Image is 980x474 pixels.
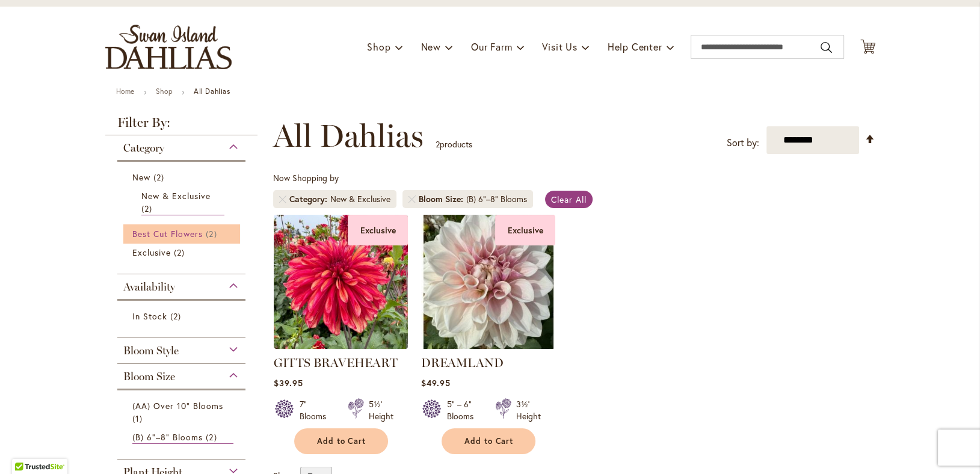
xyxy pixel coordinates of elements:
span: Visit Us [542,40,577,53]
span: Bloom Style [123,344,179,357]
a: (AA) Over 10" Blooms 1 [132,399,234,425]
a: DREAMLAND [421,355,504,370]
span: $49.95 [421,377,451,389]
iframe: Launch Accessibility Center [9,431,43,465]
span: Bloom Size [123,370,175,383]
button: Add to Cart [294,428,388,454]
a: Shop [156,87,173,96]
div: (B) 6"–8" Blooms [466,193,527,205]
button: Add to Cart [442,428,535,454]
span: Our Farm [471,40,512,53]
span: 2 [206,431,220,443]
span: Shop [367,40,390,53]
span: In Stock [132,310,167,322]
a: Remove Category New & Exclusive [279,195,286,203]
span: 2 [174,246,188,259]
a: Clear All [545,191,593,208]
span: 1 [132,412,146,425]
span: Category [123,141,164,155]
img: DREAMLAND [421,215,555,349]
span: Best Cut Flowers [132,228,203,239]
a: GITTS BRAVEHEART Exclusive [274,340,408,351]
span: Bloom Size [419,193,466,205]
span: 2 [141,202,155,215]
strong: Filter By: [105,116,258,135]
div: 7" Blooms [300,398,333,422]
span: (B) 6"–8" Blooms [132,431,203,443]
div: 5½' Height [369,398,393,422]
span: Now Shopping by [273,172,339,183]
span: $39.95 [274,377,303,389]
span: New & Exclusive [141,190,211,202]
div: Exclusive [348,215,408,245]
a: DREAMLAND Exclusive [421,340,555,351]
span: All Dahlias [273,118,424,154]
a: store logo [105,25,232,69]
span: Add to Cart [464,436,514,446]
p: products [436,135,472,154]
span: Exclusive [132,247,171,258]
div: 5" – 6" Blooms [447,398,481,422]
div: New & Exclusive [330,193,390,205]
a: Remove Bloom Size (B) 6"–8" Blooms [408,195,416,203]
span: Category [289,193,330,205]
span: New [132,171,150,183]
span: 2 [206,227,220,240]
a: Exclusive [132,246,234,259]
span: Clear All [551,194,587,205]
span: (AA) Over 10" Blooms [132,400,224,411]
a: Home [116,87,135,96]
span: Add to Cart [317,436,366,446]
img: GITTS BRAVEHEART [274,215,408,349]
span: 2 [170,310,184,322]
a: New &amp; Exclusive [141,189,225,215]
a: New [132,171,234,183]
a: GITTS BRAVEHEART [274,355,398,370]
div: 3½' Height [516,398,541,422]
span: Help Center [608,40,662,53]
span: 2 [436,138,440,150]
a: (B) 6"–8" Blooms 2 [132,431,234,444]
span: Availability [123,280,175,294]
span: 2 [153,171,167,183]
span: New [421,40,440,53]
div: Exclusive [495,215,555,245]
strong: All Dahlias [194,87,230,96]
a: In Stock 2 [132,310,234,322]
a: Best Cut Flowers [132,227,234,240]
label: Sort by: [727,132,759,154]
